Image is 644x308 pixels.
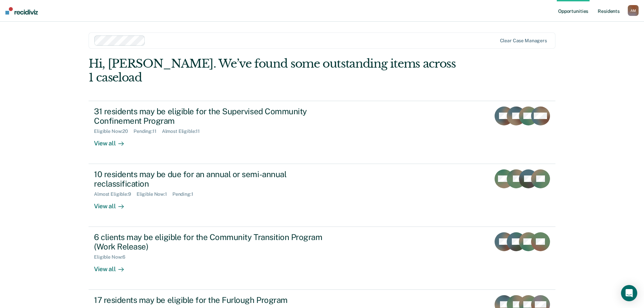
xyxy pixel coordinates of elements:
div: Almost Eligible : 9 [94,191,137,197]
div: Eligible Now : 20 [94,128,134,134]
button: AM [628,5,639,16]
img: Recidiviz [5,7,38,15]
div: 31 residents may be eligible for the Supervised Community Confinement Program [94,106,331,126]
a: 6 clients may be eligible for the Community Transition Program (Work Release)Eligible Now:6View all [89,227,555,290]
div: View all [94,260,132,273]
div: Hi, [PERSON_NAME]. We’ve found some outstanding items across 1 caseload [89,57,462,85]
div: Pending : 11 [134,128,162,134]
div: A M [628,5,639,16]
div: Almost Eligible : 11 [162,128,206,134]
div: Eligible Now : 6 [94,254,131,260]
div: View all [94,197,132,210]
div: Eligible Now : 1 [137,191,172,197]
div: 10 residents may be due for an annual or semi-annual reclassification [94,169,331,189]
a: 31 residents may be eligible for the Supervised Community Confinement ProgramEligible Now:20Pendi... [89,101,555,164]
div: View all [94,134,132,147]
div: 6 clients may be eligible for the Community Transition Program (Work Release) [94,232,331,252]
div: Pending : 1 [172,191,199,197]
div: Clear case managers [500,38,547,44]
div: 17 residents may be eligible for the Furlough Program [94,295,331,305]
a: 10 residents may be due for an annual or semi-annual reclassificationAlmost Eligible:9Eligible No... [89,164,555,227]
div: Open Intercom Messenger [621,285,637,301]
